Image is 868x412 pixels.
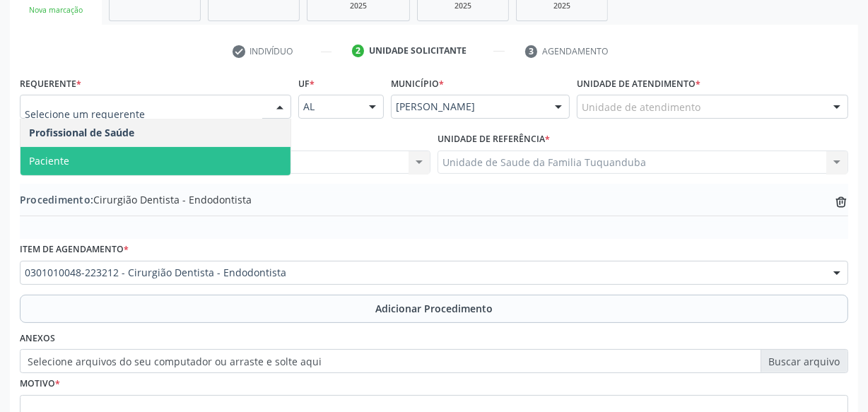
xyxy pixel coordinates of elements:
label: Motivo [20,373,60,395]
span: [PERSON_NAME] [396,100,541,114]
span: Unidade de atendimento [582,100,700,114]
span: Paciente [29,154,69,167]
span: Cirurgião Dentista - Endodontista [20,192,252,207]
span: Procedimento: [20,193,93,206]
div: 2025 [527,1,597,11]
label: Anexos [20,328,55,350]
label: Item de agendamento [20,239,129,261]
div: Unidade solicitante [369,45,467,57]
div: 2 [352,45,365,57]
span: Profissional de Saúde [29,126,134,139]
button: Adicionar Procedimento [20,295,848,323]
div: Nova marcação [20,5,92,16]
label: Unidade de atendimento [577,73,700,95]
label: Unidade de referência [438,129,550,151]
label: Requerente [20,73,81,95]
div: 2025 [317,1,399,11]
span: Adicionar Procedimento [375,301,493,316]
label: UF [298,73,315,95]
input: Selecione um requerente [25,100,262,128]
span: AL [303,100,355,114]
label: Município [391,73,444,95]
div: 2025 [428,1,498,11]
span: 0301010048-223212 - Cirurgião Dentista - Endodontista [25,266,819,280]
